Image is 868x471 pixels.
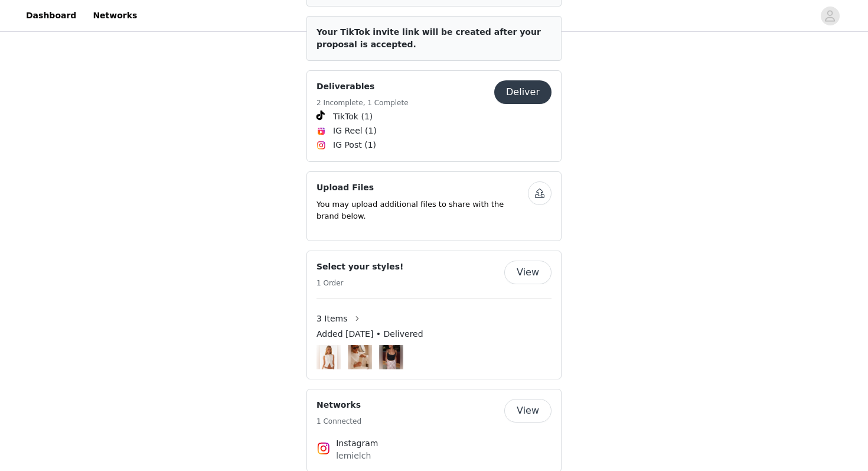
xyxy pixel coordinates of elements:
[306,251,562,379] div: Select your styles!
[316,98,409,108] h5: 2 Incomplete, 1 Complete
[316,141,326,150] img: Instagram Icon
[316,416,361,427] h5: 1 Connected
[316,441,331,456] img: Instagram Icon
[336,450,532,462] p: lemielch
[316,80,409,93] h4: Deliverables
[316,342,341,372] img: Image Background Blur
[348,342,372,372] img: Image Background Blur
[494,80,552,104] button: Deliver
[333,125,377,137] span: IG Reel (1)
[333,139,376,151] span: IG Post (1)
[504,261,552,284] button: View
[316,328,423,340] span: Added [DATE] • Delivered
[320,345,338,369] img: Blair Buttoned Tank Top - Ivory
[316,181,528,194] h4: Upload Files
[86,2,144,29] a: Networks
[824,7,836,25] div: avatar
[316,261,403,273] h4: Select your styles!
[316,313,348,325] span: 3 Items
[351,345,369,369] img: Peppermayo Coffee Cup - Ivory
[19,2,83,29] a: Dashboard
[383,345,400,369] img: Blondie Tank Top - Black
[379,342,403,372] img: Image Background Blur
[316,278,403,288] h5: 1 Order
[316,27,541,49] span: Your TikTok invite link will be created after your proposal is accepted.
[316,199,528,222] p: You may upload additional files to share with the brand below.
[316,399,361,411] h4: Networks
[333,111,373,123] span: TikTok (1)
[316,126,326,136] img: Instagram Reels Icon
[504,399,552,423] button: View
[336,437,532,450] h4: Instagram
[306,70,562,162] div: Deliverables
